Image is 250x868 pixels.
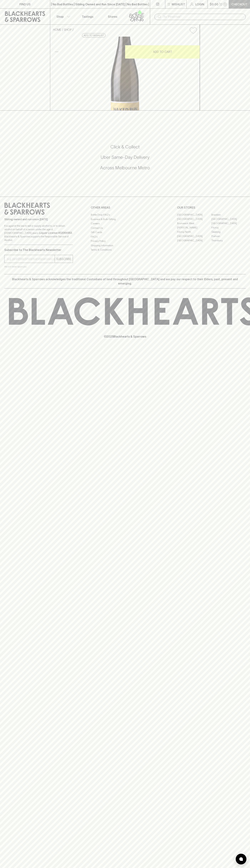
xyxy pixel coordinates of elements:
a: Business & Bulk Gifting [91,217,159,221]
button: ADD TO CART [125,45,200,59]
p: Login [195,2,204,6]
p: Shop [56,14,64,19]
a: Thornbury [211,238,246,243]
input: Try "Pinot noir" [163,14,243,20]
p: 0 [224,3,226,5]
p: Sibling owned and run since [DATE] [4,218,73,221]
a: Fitzroy North [177,230,211,234]
a: [GEOGRAPHIC_DATA] [177,234,211,238]
a: [GEOGRAPHIC_DATA] [177,217,211,221]
button: Shop [50,9,75,24]
a: Gift Cards [91,230,159,235]
a: Careers [91,221,159,226]
a: Contact Us [91,226,159,230]
p: Checkout [231,2,247,6]
a: [GEOGRAPHIC_DATA] [211,217,246,221]
a: Geelong [211,230,246,234]
h5: Uber Same-Day Delivery [4,154,246,160]
img: 37708.png [50,37,200,110]
div: Call to action block [4,130,246,189]
p: OUR STORES [177,205,246,210]
button: Add to wishlist [188,26,198,35]
a: [GEOGRAPHIC_DATA] [177,238,211,243]
a: Privacy Policy [91,239,159,243]
p: SUBSCRIBE [56,257,71,261]
a: Tastings [75,9,100,24]
a: Terms & Conditions [91,248,159,252]
p: OTHER AREAS [91,205,159,210]
a: SHOP [64,28,72,31]
a: Bottle Drop FAQ's [91,213,159,217]
p: It is against the law to sell or supply alcohol to, or to obtain alcohol on behalf of a person un... [4,224,73,242]
button: Add to wishlist [82,33,105,38]
a: Prahran [211,234,246,238]
p: Wishlist [172,2,185,6]
a: Braddon [211,213,246,217]
p: Stores [108,14,117,19]
p: We will never spam you [4,265,73,268]
img: bubble-icon [239,857,243,861]
p: Subscribe to The Blackhearts Newsletter [4,248,73,252]
p: Tastings [82,14,93,19]
a: [GEOGRAPHIC_DATA] [211,221,246,225]
p: ADD TO CART [153,50,172,54]
a: HOME [53,28,61,31]
a: Fitzroy [211,225,246,230]
a: Brunswick West [177,221,211,225]
strong: Liquor License #32064953 [39,231,72,234]
a: [PERSON_NAME] [177,225,211,230]
p: FIND US [19,2,31,6]
p: Blackhearts & Sparrows acknowledges the traditional Custodians of land throughout [GEOGRAPHIC_DAT... [7,277,243,286]
h5: Click & Collect [4,144,246,150]
button: SUBSCRIBE [55,255,73,263]
h5: Across Melbourne Metro [4,165,246,171]
a: [GEOGRAPHIC_DATA] [177,213,211,217]
a: Stores [100,9,125,24]
p: $0.00 [210,2,218,6]
input: e.g. jane@blackheartsandsparrows.com.au [7,256,55,262]
a: FAQ's [91,235,159,239]
a: Shipping Information [91,243,159,248]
